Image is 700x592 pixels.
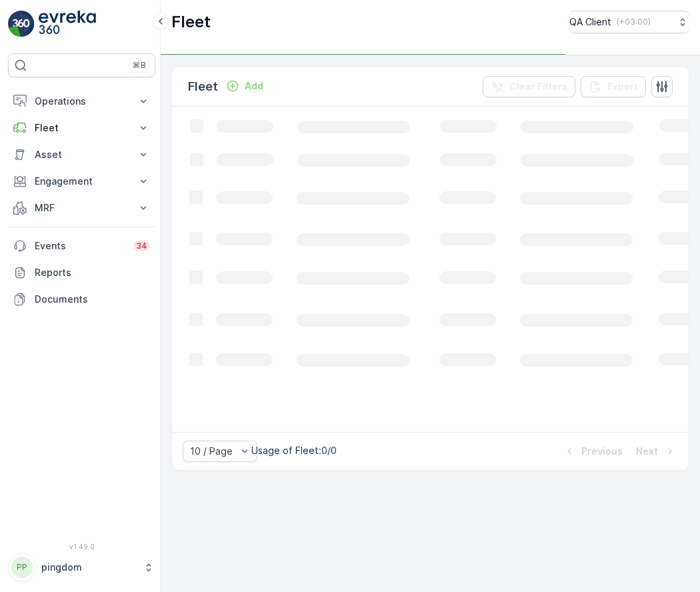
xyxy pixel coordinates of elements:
[636,445,658,458] p: Next
[221,78,269,94] button: Add
[8,168,155,195] button: Engagement
[251,444,337,457] p: Usage of Fleet : 0/0
[245,79,263,93] p: Add
[39,11,96,37] img: logo_light-DOdMpM7g.png
[35,121,129,135] p: Fleet
[607,80,638,93] p: Export
[35,148,129,161] p: Asset
[8,259,155,286] a: Reports
[35,175,129,188] p: Engagement
[41,561,137,574] p: pingdom
[11,557,33,578] div: PP
[8,141,155,168] button: Asset
[8,553,155,581] button: PPpingdom
[8,286,155,313] a: Documents
[133,60,146,71] p: ⌘B
[171,11,211,33] p: Fleet
[509,80,567,93] p: Clear Filters
[617,17,651,27] p: ( +03:00 )
[136,241,147,251] p: 34
[35,95,129,108] p: Operations
[8,195,155,221] button: MRF
[8,543,155,551] span: v 1.49.0
[569,11,689,33] button: QA Client(+03:00)
[35,201,129,215] p: MRF
[483,76,575,97] button: Clear Filters
[35,266,150,279] p: Reports
[569,15,611,29] p: QA Client
[8,115,155,141] button: Fleet
[8,233,155,259] a: Events34
[581,445,623,458] p: Previous
[635,443,678,459] button: Next
[581,76,646,97] button: Export
[35,239,125,253] p: Events
[8,88,155,115] button: Operations
[35,293,150,306] p: Documents
[188,77,218,96] p: Fleet
[8,11,35,37] img: logo
[561,443,624,459] button: Previous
